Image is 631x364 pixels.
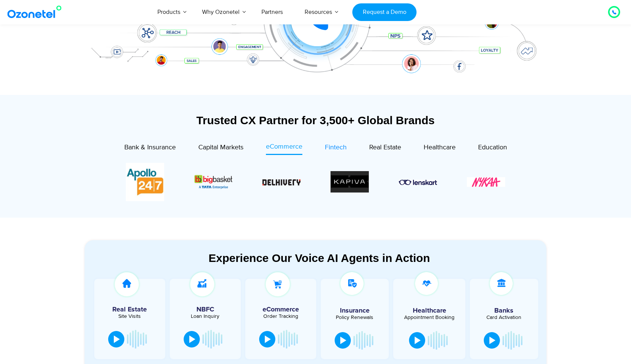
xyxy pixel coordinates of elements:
[478,143,507,152] span: Education
[474,307,534,314] h5: Banks
[325,315,385,320] div: Policy Renewals
[325,143,347,152] span: Fintech
[399,315,460,320] div: Appointment Booking
[424,143,456,152] span: Healthcare
[98,314,162,319] div: Site Visits
[198,143,243,152] span: Capital Markets
[174,306,237,313] h5: NBFC
[325,142,347,155] a: Fintech
[399,307,460,314] h5: Healthcare
[266,142,302,155] a: eCommerce
[474,315,534,320] div: Card Activation
[369,143,401,152] span: Real Estate
[352,3,417,21] a: Request a Demo
[126,163,505,201] div: Image Carousel
[478,142,507,155] a: Education
[85,114,546,127] div: Trusted CX Partner for 3,500+ Global Brands
[124,142,176,155] a: Bank & Insurance
[369,142,401,155] a: Real Estate
[98,306,162,313] h5: Real Estate
[325,307,385,314] h5: Insurance
[198,142,243,155] a: Capital Markets
[266,143,302,151] span: eCommerce
[92,251,546,265] div: Experience Our Voice AI Agents in Action
[174,314,237,319] div: Loan Inquiry
[249,314,312,319] div: Order Tracking
[124,143,176,152] span: Bank & Insurance
[424,142,456,155] a: Healthcare
[249,306,312,313] h5: eCommerce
